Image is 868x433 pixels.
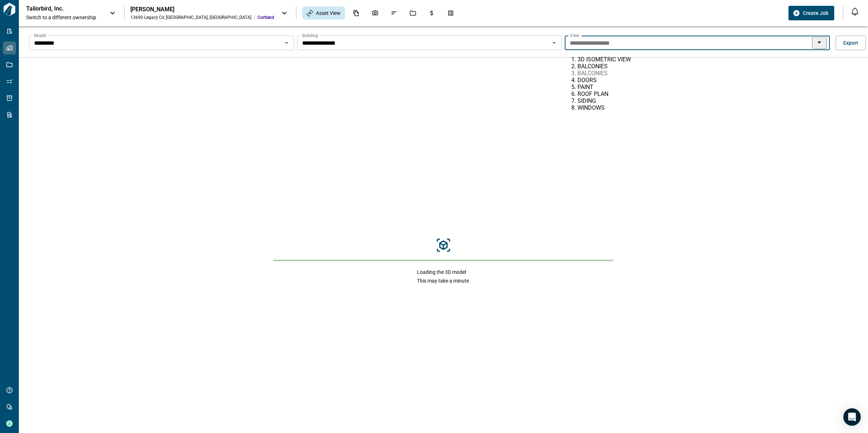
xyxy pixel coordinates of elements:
span: Switch to a different ownership [26,14,102,21]
div: Photos [368,7,383,19]
div: Documents [349,7,364,19]
span: BALCONIES [577,63,608,70]
span: WINDOWS [577,104,605,111]
button: Open notification feed [849,6,861,17]
span: This may take a minute. [417,277,470,284]
span: Create Job [803,9,828,17]
span: Cortland [257,15,274,20]
span: BALCONIES [577,70,608,77]
label: View [570,32,579,39]
span: DOORS [577,77,597,84]
button: Open [549,38,559,48]
button: Export [836,36,866,50]
div: 13690 Legacy Cir , [GEOGRAPHIC_DATA] , [GEOGRAPHIC_DATA] [130,15,251,20]
label: Building [302,32,318,39]
div: Takeoff Center [443,7,458,19]
button: Close [812,37,827,49]
div: Open Intercom Messenger [843,408,861,426]
button: Open [281,38,292,48]
div: Budgets [424,7,439,19]
span: PAINT [577,84,593,90]
span: 3D ISOMETRIC VIEW​ [577,56,631,63]
p: Tailorbird, Inc. [26,5,92,12]
label: Model [34,32,46,39]
span: ROOF PLAN [577,90,608,97]
span: Export [843,39,858,46]
button: Create Job [788,6,834,20]
div: Issues & Info [386,7,402,19]
div: [PERSON_NAME] [130,6,274,13]
span: Loading the 3D model [417,268,470,276]
span: Asset View [316,9,341,17]
div: Jobs [405,7,421,19]
span: SIDING [577,97,596,104]
div: Asset View [302,7,345,20]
